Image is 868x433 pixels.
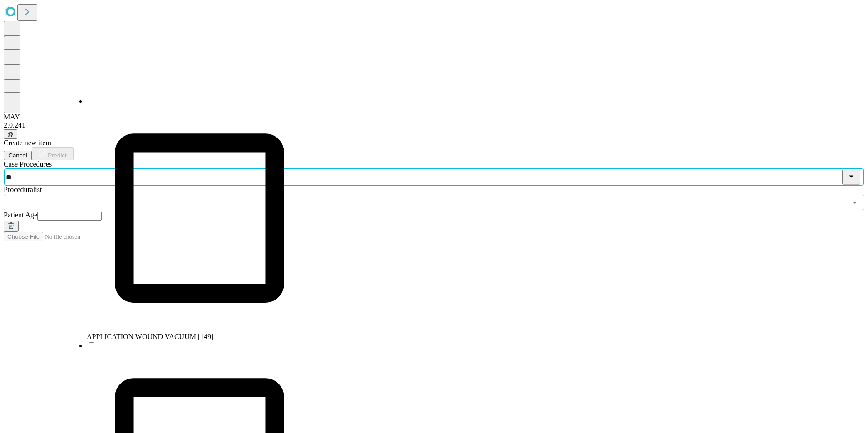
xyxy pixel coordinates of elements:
[4,129,17,139] button: @
[4,113,864,121] div: MAY
[4,211,37,219] span: Patient Age
[4,151,32,160] button: Cancel
[87,333,214,340] span: APPLICATION WOUND VACUUM [149]
[8,152,27,159] span: Cancel
[848,196,861,209] button: Open
[4,186,42,193] span: Proceduralist
[48,152,66,159] span: Predict
[7,131,14,138] span: @
[4,139,51,147] span: Create new item
[32,147,74,160] button: Predict
[4,160,52,168] span: Scheduled Procedure
[842,170,860,185] button: Close
[4,121,864,129] div: 2.0.241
